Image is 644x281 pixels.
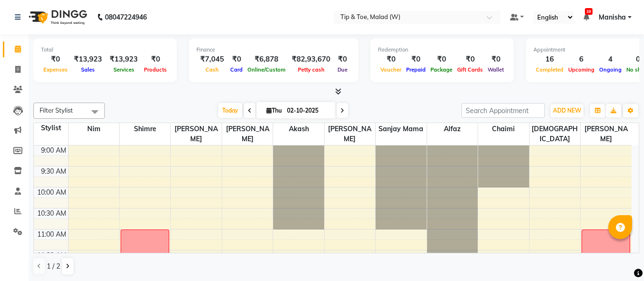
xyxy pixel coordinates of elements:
span: Nim [69,123,119,135]
span: Products [142,66,169,73]
div: ₹0 [41,54,70,65]
div: 11:30 AM [35,250,68,260]
span: Sales [79,66,97,73]
input: Search Appointment [461,103,545,118]
div: 10:30 AM [35,208,68,219]
div: Redemption [378,46,506,54]
span: Ongoing [597,66,624,73]
div: ₹0 [404,54,428,65]
span: Filter Stylist [40,106,73,114]
span: Sanjay mama [376,123,426,135]
span: Manisha [599,12,626,22]
span: Thu [264,107,284,114]
span: Voucher [378,66,404,73]
div: Stylist [34,123,68,133]
span: [PERSON_NAME] [222,123,273,145]
span: Online/Custom [245,66,288,73]
div: 16 [533,54,566,65]
div: ₹13,923 [106,54,142,65]
button: ADD NEW [551,104,583,117]
span: Upcoming [566,66,597,73]
span: Gift Cards [455,66,485,73]
span: [DEMOGRAPHIC_DATA] [530,123,580,145]
b: 08047224946 [105,4,147,31]
div: ₹0 [428,54,455,65]
span: Akash [273,123,324,135]
div: ₹0 [228,54,245,65]
span: 1 / 2 [47,261,60,271]
span: Wallet [485,66,506,73]
span: Card [228,66,245,73]
span: Today [218,103,242,118]
span: ADD NEW [553,107,581,114]
span: [PERSON_NAME] [171,123,221,145]
div: ₹0 [455,54,485,65]
span: Completed [533,66,566,73]
span: Chaimi [478,123,529,135]
div: 6 [566,54,597,65]
div: Total [41,46,169,54]
span: Shimre [120,123,170,135]
div: 9:30 AM [39,167,68,177]
span: Package [428,66,455,73]
div: 4 [597,54,624,65]
img: logo [24,4,90,31]
span: Petty cash [296,66,327,73]
span: Prepaid [404,66,428,73]
span: Alfaz [427,123,478,135]
div: ₹0 [334,54,351,65]
span: [PERSON_NAME] [325,123,375,145]
span: [PERSON_NAME] [581,123,632,145]
div: Finance [196,46,351,54]
span: Expenses [41,66,70,73]
a: 39 [583,13,589,21]
span: Cash [203,66,221,73]
iframe: chat widget [604,243,634,271]
div: ₹0 [485,54,506,65]
div: ₹13,923 [70,54,106,65]
input: 2025-10-02 [284,104,332,118]
div: ₹82,93,670 [288,54,334,65]
span: 39 [585,8,593,15]
div: 10:00 AM [35,187,68,198]
div: ₹0 [378,54,404,65]
div: ₹6,878 [245,54,288,65]
div: 11:00 AM [35,229,68,239]
span: Services [111,66,137,73]
div: ₹0 [142,54,169,65]
div: 9:00 AM [39,146,68,156]
div: ₹7,045 [196,54,228,65]
span: Due [335,66,350,73]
